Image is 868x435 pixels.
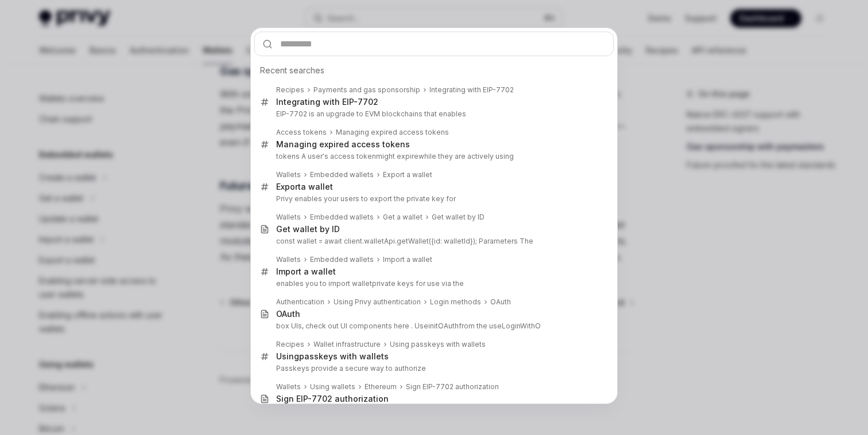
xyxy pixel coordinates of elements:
div: Recipes [276,340,304,349]
p: EIP-7702 is an upgrade to EVM blockchains that enables [276,109,590,119]
b: might expire [376,152,418,160]
b: initOAuth [428,322,459,330]
div: Get wallet by ID [432,213,485,222]
div: Using passkeys with wallets [390,340,486,349]
div: Ethereum [365,382,397,391]
div: Get a wallet [383,213,423,222]
div: OAuth [490,297,511,307]
b: passkey [299,351,333,361]
p: tokens A user's access token while they are actively using [276,152,590,161]
div: Embedded wallets [310,170,374,179]
span: Recent searches [260,65,324,76]
b: Export [276,182,301,191]
div: Embedded wallets [310,255,374,264]
div: Sign EIP-7702 authorization [406,382,499,391]
div: OAuth [276,309,300,319]
div: Wallets [276,213,301,222]
div: Wallets [276,170,301,179]
div: Wallet infrastructure [313,340,381,349]
div: Login methods [430,297,481,307]
div: Managing expired access tokens [276,139,410,150]
div: Using wallets [310,382,355,391]
div: Wallets [276,255,301,264]
b: private key [372,279,410,288]
div: Export a wallet [383,170,432,179]
div: Managing expired access tokens [336,128,449,137]
div: Import a wallet [383,255,432,264]
div: Wallets [276,382,301,391]
div: Get wallet by ID [276,224,340,234]
div: Recipes [276,85,304,95]
div: Payments and gas sponsorship [313,85,420,95]
div: a wallet [276,182,333,192]
p: box UIs, check out UI components here . Use from the useLoginWithO [276,322,590,331]
p: enables you to import wallet s for use via the [276,279,590,288]
div: Sign EIP-7702 authorization [276,394,389,404]
div: Integrating with EIP-7702 [429,85,514,95]
div: Using Privy authentication [334,297,421,307]
p: const wallet = await client. getWallet({id: walletId}); Parameters The [276,237,590,246]
div: Using s with wallets [276,351,389,362]
div: Import a wallet [276,267,336,277]
div: Access tokens [276,128,327,137]
div: Authentication [276,297,324,307]
div: Embedded wallets [310,213,374,222]
p: Passkeys provide a secure way to authorize [276,364,590,373]
div: Integrating with EIP- [276,97,378,107]
p: Privy enables your users to export the private key for [276,194,590,203]
b: walletApi. [364,237,397,245]
b: 7702 [358,97,378,107]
